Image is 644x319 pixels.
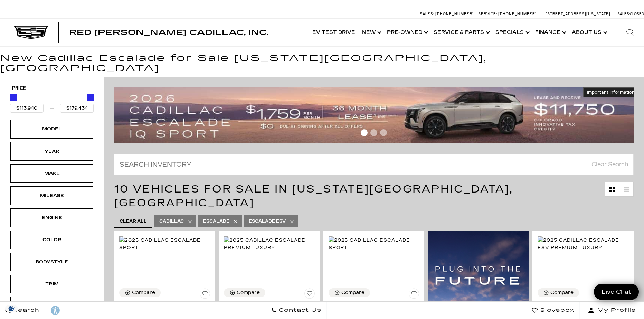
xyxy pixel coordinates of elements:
a: Live Chat [594,284,639,300]
img: 2025 Cadillac Escalade Sport [329,236,419,252]
button: Open user profile menu [580,302,644,319]
div: Price [10,92,94,113]
span: Sales: [420,12,434,16]
a: Finance [532,19,568,46]
div: Maximum Price [87,94,94,101]
div: Engine [35,214,69,222]
span: 10 Vehicles for Sale in [US_STATE][GEOGRAPHIC_DATA], [GEOGRAPHIC_DATA] [114,183,513,209]
div: Compare [550,290,574,296]
span: Go to slide 2 [370,129,377,136]
img: 2025 Cadillac Escalade ESV Premium Luxury [538,236,628,252]
span: Go to slide 1 [361,129,368,136]
div: Mileage [35,192,69,199]
span: Clear All [120,217,147,226]
div: Compare [341,290,364,296]
a: Contact Us [266,302,327,319]
span: Service: [478,12,497,16]
img: Opt-Out Icon [3,305,19,312]
span: [PHONE_NUMBER] [435,12,474,16]
button: Compare Vehicle [538,288,579,297]
span: [PHONE_NUMBER] [498,12,537,16]
span: Glovebox [538,306,574,315]
a: New [359,19,383,46]
a: Glovebox [527,302,580,319]
input: Maximum [60,104,94,113]
span: Important Information [587,90,635,95]
span: Cadillac [159,217,184,226]
div: Bodystyle [35,258,69,266]
div: MakeMake [10,164,93,183]
span: Red [PERSON_NAME] Cadillac, Inc. [69,28,268,37]
img: 2025 Cadillac Escalade Premium Luxury [224,236,315,252]
a: Specials [492,19,532,46]
button: Save Vehicle [304,288,315,301]
div: Year [35,148,69,155]
span: Escalade ESV [249,217,286,226]
span: Contact Us [277,306,321,315]
div: Trim [35,280,69,288]
a: [STREET_ADDRESS][US_STATE] [546,12,610,16]
a: Service: [PHONE_NUMBER] [476,12,539,16]
span: Sales: [617,12,630,16]
div: MileageMileage [10,186,93,205]
div: Color [35,236,69,244]
a: EV Test Drive [309,19,359,46]
img: 2509-September-FOM-Escalade-IQ-Lease9 [114,87,639,143]
button: Compare Vehicle [329,288,370,297]
span: My Profile [595,306,636,315]
span: Escalade [203,217,229,226]
span: Live Chat [598,288,635,296]
button: Save Vehicle [200,288,210,301]
button: Important Information [583,87,639,97]
button: Compare Vehicle [119,288,161,297]
a: Sales: [PHONE_NUMBER] [420,12,476,16]
section: Click to Open Cookie Consent Modal [3,305,19,312]
div: EngineEngine [10,208,93,227]
button: Save Vehicle [409,288,419,301]
div: ColorColor [10,231,93,249]
img: 2025 Cadillac Escalade Sport [119,236,210,252]
span: Search [11,306,39,315]
a: About Us [568,19,609,46]
h5: Price [12,85,92,92]
div: FeaturesFeatures [10,297,93,316]
a: Pre-Owned [383,19,430,46]
input: Minimum [10,104,44,113]
button: Compare Vehicle [224,288,265,297]
a: Red [PERSON_NAME] Cadillac, Inc. [69,29,268,36]
div: TrimTrim [10,275,93,293]
span: Go to slide 3 [380,129,387,136]
div: Compare [237,290,260,296]
input: Search Inventory [114,154,634,175]
div: Compare [132,290,155,296]
div: Make [35,170,69,177]
div: ModelModel [10,120,93,138]
div: YearYear [10,142,93,161]
a: Service & Parts [430,19,492,46]
div: BodystyleBodystyle [10,253,93,271]
img: Cadillac Dark Logo with Cadillac White Text [14,26,48,39]
div: Model [35,125,69,133]
span: Closed [630,12,644,16]
div: Minimum Price [10,94,17,101]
